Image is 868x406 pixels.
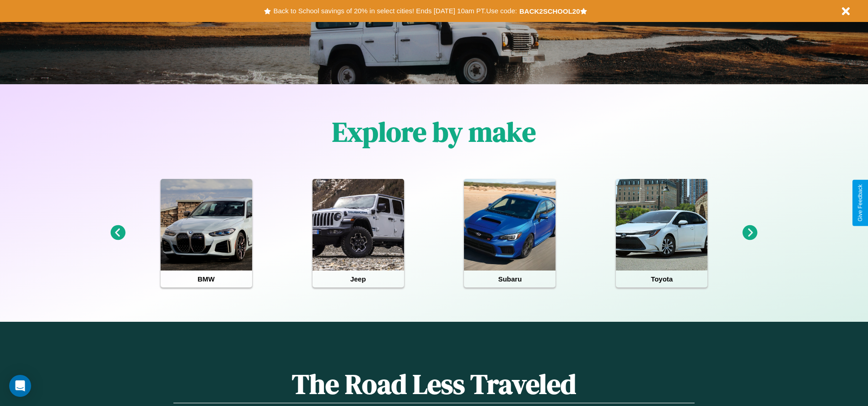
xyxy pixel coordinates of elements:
[173,365,694,403] h1: The Road Less Traveled
[616,271,707,287] h4: Toyota
[161,271,252,287] h4: BMW
[464,271,555,287] h4: Subaru
[332,113,536,151] h1: Explore by make
[271,5,519,17] button: Back to School savings of 20% in select cities! Ends [DATE] 10am PT.Use code:
[519,7,580,15] b: BACK2SCHOOL20
[313,271,404,287] h4: Jeep
[857,184,863,222] div: Give Feedback
[9,375,31,397] div: Open Intercom Messenger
